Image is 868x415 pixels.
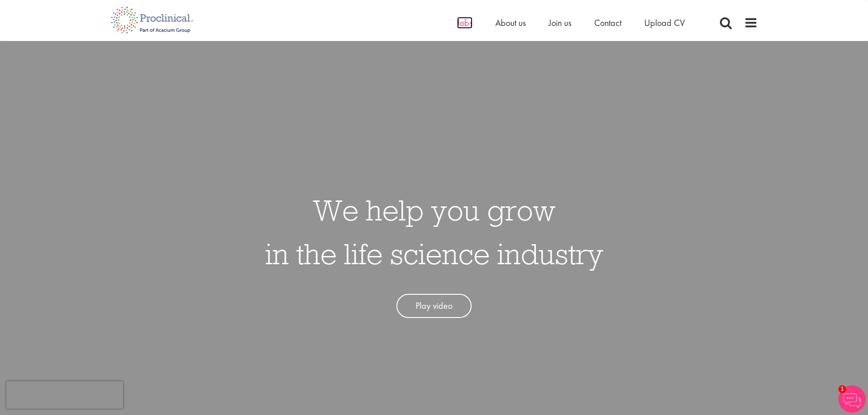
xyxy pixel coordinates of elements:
[644,17,685,29] a: Upload CV
[396,294,472,318] a: Play video
[495,17,526,29] a: About us
[549,17,571,29] a: Join us
[838,385,866,413] img: Chatbot
[594,17,621,29] a: Contact
[265,188,603,276] h1: We help you grow in the life science industry
[838,385,846,393] span: 1
[457,17,473,29] a: Jobs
